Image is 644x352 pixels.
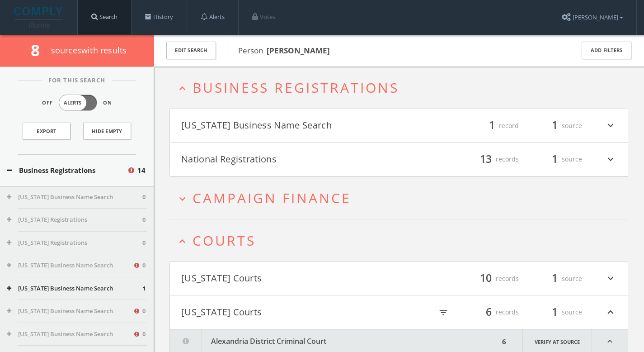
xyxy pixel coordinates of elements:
span: Campaign Finance [193,189,351,207]
button: [US_STATE] Business Name Search [7,307,133,316]
button: [US_STATE] Business Name Search [7,284,142,293]
span: 1 [548,151,562,167]
span: source s with results [51,45,127,56]
button: National Registrations [181,152,399,167]
span: Off [42,99,53,107]
span: 0 [142,261,146,270]
button: [US_STATE] Business Name Search [7,261,133,270]
span: 1 [548,118,562,133]
span: 14 [137,165,146,176]
button: [US_STATE] Business Name Search [7,330,133,339]
i: expand_more [176,193,188,205]
button: Hide Empty [83,123,131,140]
button: Business Registrations [7,165,127,176]
span: Courts [193,231,256,250]
span: 1 [548,271,562,286]
span: 0 [142,193,146,202]
button: [US_STATE] Registrations [7,238,142,247]
div: source [528,118,582,133]
span: 10 [476,271,496,286]
span: 0 [142,238,146,247]
span: 6 [482,304,496,320]
a: Export [23,123,71,140]
img: illumis [14,7,65,28]
button: expand_lessBusiness Registrations [176,80,628,95]
div: source [528,271,582,286]
span: 1 [142,284,146,293]
div: source [528,304,582,320]
span: 1 [485,118,499,133]
i: filter_list [438,308,448,318]
button: Edit Search [166,42,216,59]
span: For This Search [42,76,112,85]
span: 1 [548,304,562,320]
i: expand_less [605,304,616,320]
i: expand_more [605,118,616,133]
div: records [465,304,519,320]
span: 13 [476,151,496,167]
div: records [465,152,519,167]
i: expand_less [176,82,188,95]
div: record [465,118,519,133]
span: On [103,99,112,107]
button: Add Filters [582,42,631,59]
span: Person [238,45,330,56]
i: expand_more [605,271,616,286]
i: expand_more [605,152,616,167]
button: [US_STATE] Courts [181,304,399,320]
button: [US_STATE] Business Name Search [181,118,399,133]
button: expand_moreCampaign Finance [176,190,628,205]
span: 0 [142,307,146,316]
span: Business Registrations [193,78,399,97]
button: [US_STATE] Registrations [7,215,142,224]
span: 8 [31,39,47,61]
span: 0 [142,215,146,224]
button: [US_STATE] Courts [181,271,399,286]
button: expand_lessCourts [176,233,628,248]
button: [US_STATE] Business Name Search [7,193,142,202]
span: 0 [142,330,146,339]
b: [PERSON_NAME] [267,45,330,56]
div: source [528,152,582,167]
div: records [465,271,519,286]
i: expand_less [176,235,188,247]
